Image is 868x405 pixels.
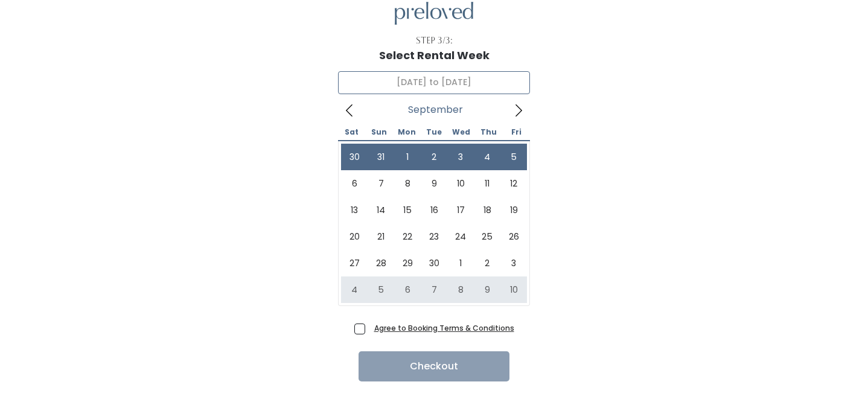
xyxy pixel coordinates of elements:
span: September 30, 2025 [421,250,447,276]
span: September 26, 2025 [500,223,527,250]
span: September 21, 2025 [368,223,394,250]
span: September 1, 2025 [394,144,421,170]
span: October 2, 2025 [474,250,500,276]
span: October 7, 2025 [421,276,447,303]
span: October 4, 2025 [341,276,368,303]
span: September 8, 2025 [394,170,421,197]
span: October 8, 2025 [447,276,474,303]
span: September 25, 2025 [474,223,500,250]
span: October 1, 2025 [447,250,474,276]
span: Sun [365,129,392,136]
span: October 5, 2025 [368,276,394,303]
span: Tue [420,129,447,136]
span: September 11, 2025 [474,170,500,197]
span: September 7, 2025 [368,170,394,197]
span: September 16, 2025 [421,197,447,223]
span: September 12, 2025 [500,170,527,197]
span: September 6, 2025 [341,170,368,197]
span: September [408,107,463,112]
span: September 24, 2025 [447,223,474,250]
span: September 2, 2025 [421,144,447,170]
span: September 27, 2025 [341,250,368,276]
span: September 15, 2025 [394,197,421,223]
span: September 29, 2025 [394,250,421,276]
span: September 10, 2025 [447,170,474,197]
span: October 6, 2025 [394,276,421,303]
span: September 14, 2025 [368,197,394,223]
span: September 19, 2025 [500,197,527,223]
span: Mon [393,129,420,136]
span: September 9, 2025 [421,170,447,197]
span: Fri [503,129,530,136]
span: October 10, 2025 [500,276,527,303]
span: Wed [448,129,475,136]
span: Sat [338,129,365,136]
span: September 5, 2025 [500,144,527,170]
span: August 31, 2025 [368,144,394,170]
span: September 18, 2025 [474,197,500,223]
span: September 3, 2025 [447,144,474,170]
h1: Select Rental Week [379,49,490,62]
a: Agree to Booking Terms & Conditions [374,323,514,333]
button: Checkout [359,351,509,381]
span: October 3, 2025 [500,250,527,276]
span: October 9, 2025 [474,276,500,303]
span: September 4, 2025 [474,144,500,170]
span: September 28, 2025 [368,250,394,276]
img: preloved logo [395,2,473,25]
span: September 22, 2025 [394,223,421,250]
span: September 13, 2025 [341,197,368,223]
span: September 23, 2025 [421,223,447,250]
span: Thu [475,129,502,136]
input: Select week [338,71,530,94]
span: August 30, 2025 [341,144,368,170]
div: Step 3/3: [416,34,453,47]
span: September 20, 2025 [341,223,368,250]
span: September 17, 2025 [447,197,474,223]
